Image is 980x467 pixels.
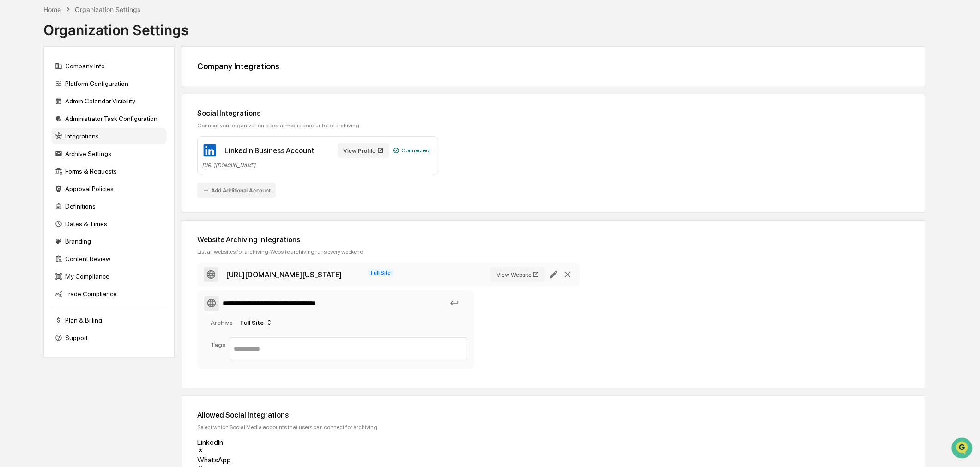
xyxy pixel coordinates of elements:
[43,14,188,38] div: Organization Settings
[211,319,233,326] span: Archive
[51,110,167,127] div: Administrator Task Configuration
[197,411,910,419] div: Allowed Social Integrations
[9,182,17,190] div: 🔎
[63,160,118,177] a: 🗄️Attestations
[51,58,167,74] div: Company Info
[950,437,975,461] iframe: Open customer support
[211,341,226,348] span: Tags
[82,126,101,133] span: [DATE]
[92,204,112,211] span: Pylon
[197,249,910,255] div: List all websites for archiving. Website archiving runs every weekend
[77,126,80,133] span: •
[224,146,314,155] div: LinkedIn Business Account
[197,438,428,447] div: LinkedIn
[18,181,58,191] span: Data Lookup
[29,126,75,133] span: [PERSON_NAME]
[202,162,433,168] div: [URL][DOMAIN_NAME]
[51,268,167,285] div: My Compliance
[236,315,277,330] div: Full Site
[338,143,389,158] button: View Profile
[9,71,26,87] img: 1746055101610-c473b297-6a78-478c-a979-82029cc54cd1
[490,267,545,282] button: View Website
[197,455,428,464] div: WhatsApp
[65,204,112,211] a: Powered byPylon
[51,198,167,215] div: Definitions
[9,117,24,132] img: Cameron Burns
[51,312,167,329] div: Plan & Billing
[202,143,217,158] img: LinkedIn Business Account Icon
[51,128,167,144] div: Integrations
[51,251,167,267] div: Content Review
[197,109,910,118] div: Social Integrations
[6,160,63,177] a: 🖐️Preclearance
[197,424,910,431] div: Select which Social Media accounts that users can connect for archiving
[18,164,60,173] span: Preclearance
[143,101,168,112] button: See all
[197,61,910,71] div: Company Integrations
[51,329,167,346] div: Support
[51,93,167,109] div: Admin Calendar Visibility
[51,216,167,232] div: Dates & Times
[18,126,26,133] img: 1746055101610-c473b297-6a78-478c-a979-82029cc54cd1
[43,6,61,13] div: Home
[31,71,151,80] div: Start new chat
[157,73,168,84] button: Start new chat
[197,447,428,455] div: Remove LinkedIn
[51,180,167,197] div: Approval Policies
[9,165,17,172] div: 🖐️
[51,233,167,250] div: Branding
[226,270,342,279] div: https://synergy-colorado.com/
[31,80,117,87] div: We're available if you need us!
[197,235,910,244] div: Website Archiving Integrations
[368,269,393,277] span: Full Site
[9,19,168,34] p: How can we help?
[51,163,167,180] div: Forms & Requests
[51,75,167,92] div: Platform Configuration
[51,286,167,302] div: Trade Compliance
[393,147,430,154] div: Connected
[197,183,276,198] button: Add Additional Account
[76,164,115,173] span: Attestations
[9,102,62,110] div: Past conversations
[67,165,74,172] div: 🗄️
[6,178,62,194] a: 🔎Data Lookup
[197,122,910,129] div: Connect your organization's social media accounts for archiving
[75,6,140,13] div: Organization Settings
[51,145,167,162] div: Archive Settings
